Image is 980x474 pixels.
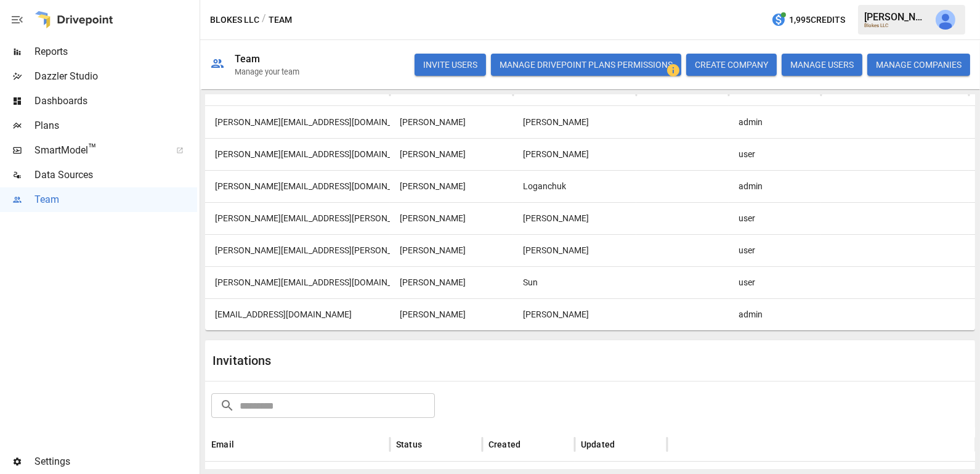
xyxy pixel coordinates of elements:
[205,266,390,298] div: wendi.sun@skytalegroup.com
[936,10,955,30] img: Julie Wilton
[513,138,636,170] div: Goldstein
[390,266,513,298] div: Wendi
[205,234,390,266] div: colin.basinski@skytalegroup.com
[235,67,299,76] div: Manage your team
[235,53,261,65] div: Team
[390,170,513,202] div: Alexey
[513,234,636,266] div: Basinski
[390,234,513,266] div: Colin
[522,436,539,453] button: Sort
[34,94,197,108] span: Dashboards
[34,118,197,133] span: Plans
[205,106,390,138] div: galen@blokes.co
[729,234,821,266] div: user
[513,106,636,138] div: Brunk
[867,54,970,76] button: MANAGE COMPANIES
[488,439,520,449] div: Created
[729,266,821,298] div: user
[513,170,636,202] div: Loganchuk
[34,192,197,207] span: Team
[581,439,615,449] div: Updated
[235,436,253,453] button: Sort
[789,12,845,28] span: 1,995 Credits
[513,202,636,234] div: Myer
[864,11,928,23] div: [PERSON_NAME]
[513,266,636,298] div: Sun
[205,202,390,234] div: sullivan.myer@blokes.co
[213,353,590,368] div: Invitations
[616,436,633,453] button: Sort
[729,138,821,170] div: user
[415,54,486,76] button: INVITE USERS
[262,12,266,28] div: /
[729,170,821,202] div: admin
[928,2,963,37] button: Julie Wilton
[210,12,259,28] button: Blokes LLC
[205,298,390,330] div: athacker@avlgrowth.com
[729,202,821,234] div: user
[390,298,513,330] div: Amy
[211,439,234,449] div: Email
[390,106,513,138] div: Galen
[34,454,197,469] span: Settings
[729,106,821,138] div: admin
[766,9,850,31] button: 1,995Credits
[423,436,440,453] button: Sort
[34,69,197,84] span: Dazzler Studio
[864,23,928,28] div: Blokes LLC
[513,298,636,330] div: Thacker
[491,54,681,76] button: Manage Drivepoint Plans Permissions
[34,44,197,59] span: Reports
[729,298,821,330] div: admin
[782,54,862,76] button: MANAGE USERS
[390,202,513,234] div: Sullivan
[88,141,97,157] span: ™
[34,168,197,182] span: Data Sources
[686,54,777,76] button: CREATE COMPANY
[205,138,390,170] div: seth@ancientcrunch.com
[390,138,513,170] div: Seth
[396,439,422,449] div: Status
[205,170,390,202] div: alexey@sideralabs.com
[34,143,163,158] span: SmartModel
